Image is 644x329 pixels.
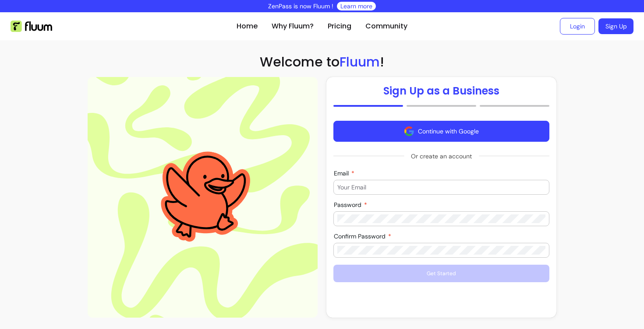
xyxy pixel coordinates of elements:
[337,214,545,223] input: Password
[237,21,258,31] a: Home
[383,84,499,98] h1: Sign Up as a Business
[560,18,595,35] a: Login
[404,126,414,136] img: avatar
[328,21,351,31] a: Pricing
[334,201,363,209] span: Password
[337,183,545,192] input: Email
[334,169,350,177] span: Email
[272,21,314,31] a: Why Fluum?
[340,2,372,10] a: Learn more
[337,246,545,255] input: Confirm Password
[334,232,387,240] span: Confirm Password
[11,21,52,32] img: Fluum Logo
[340,52,380,71] span: Fluum
[598,18,633,34] a: Sign Up
[268,2,333,10] p: ZenPass is now Fluum !
[365,21,407,31] a: Community
[333,121,549,142] button: Continue with Google
[404,148,479,164] span: Or create an account
[150,143,255,252] img: Aesthetic image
